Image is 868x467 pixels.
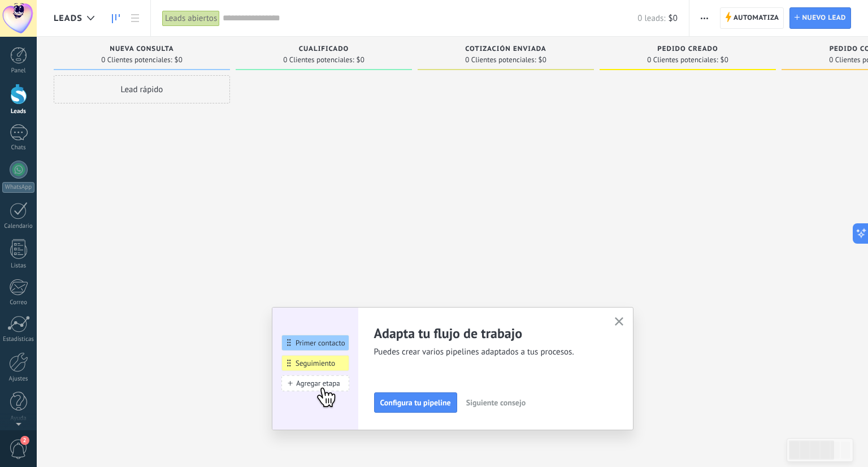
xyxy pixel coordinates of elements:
[2,375,35,383] div: Ajustes
[657,45,718,53] span: Pedido creado
[605,45,770,55] div: Pedido creado
[465,45,546,53] span: Cotización enviada
[696,7,713,29] button: Más
[374,347,601,358] span: Puedes crear varios pipelines adaptados a tus procesos.
[54,13,83,24] span: Leads
[423,45,588,55] div: Cotización enviada
[2,108,35,115] div: Leads
[466,399,526,407] span: Siguiente consejo
[299,45,349,53] span: Cualificado
[110,45,173,53] span: Nueva consulta
[721,57,728,63] span: $0
[461,394,531,411] button: Siguiente consejo
[2,67,35,75] div: Panel
[720,7,784,29] a: Automatiza
[241,45,406,55] div: Cualificado
[734,8,779,28] span: Automatiza
[106,7,125,29] a: Leads
[175,57,183,63] span: $0
[374,325,601,342] h2: Adapta tu flujo de trabajo
[59,45,224,55] div: Nueva consulta
[465,57,536,63] span: 0 Clientes potenciales:
[669,13,678,24] span: $0
[2,336,35,343] div: Estadísticas
[162,10,220,27] div: Leads abiertos
[2,144,35,152] div: Chats
[54,75,230,103] div: Lead rápido
[374,392,457,413] button: Configura tu pipeline
[283,57,354,63] span: 0 Clientes potenciales:
[637,13,665,24] span: 0 leads:
[380,399,451,407] span: Configura tu pipeline
[539,57,546,63] span: $0
[125,7,145,29] a: Lista
[2,223,35,230] div: Calendario
[2,299,35,306] div: Correo
[101,57,172,63] span: 0 Clientes potenciales:
[802,8,846,28] span: Nuevo lead
[2,182,34,193] div: WhatsApp
[647,57,718,63] span: 0 Clientes potenciales:
[357,57,364,63] span: $0
[789,7,851,29] a: Nuevo lead
[20,436,29,445] span: 2
[2,262,35,270] div: Listas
